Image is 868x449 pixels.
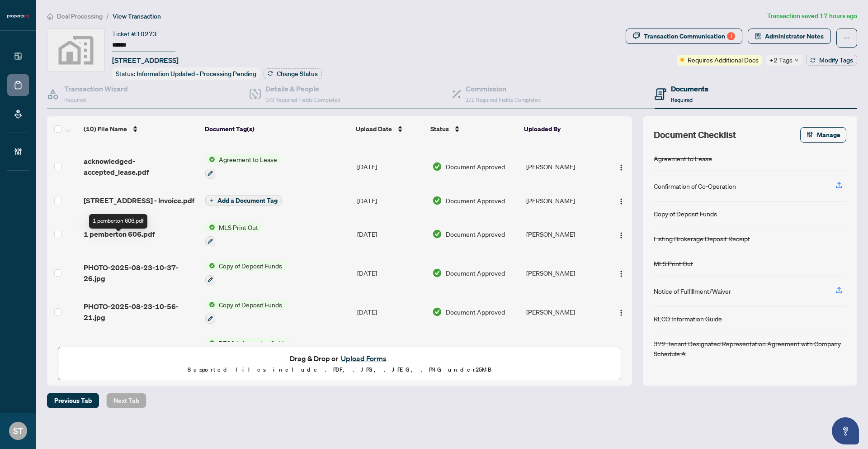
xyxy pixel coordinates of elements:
[618,309,625,316] img: Logo
[84,195,194,206] span: [STREET_ADDRESS] - Invoice.pdf
[89,214,147,229] div: 1 pemberton 606.pdf
[354,215,429,254] td: [DATE]
[654,129,736,141] span: Document Checklist
[614,305,628,319] button: Logo
[201,116,353,142] th: Document Tag(s)
[794,58,799,62] span: down
[356,124,392,134] span: Upload Date
[205,300,215,310] img: Status Icon
[817,128,840,142] span: Manage
[806,55,857,66] button: Modify Tags
[205,300,286,324] button: Status IconCopy of Deposit Funds
[205,222,262,247] button: Status IconMLS Print Out
[84,262,198,284] span: PHOTO-2025-08-23-10-37-26.jpg
[618,232,625,239] img: Logo
[137,30,157,38] span: 10273
[338,353,389,364] button: Upload Forms
[727,32,735,40] div: 1
[205,195,282,206] button: Add a Document Tag
[618,198,625,205] img: Logo
[614,193,628,208] button: Logo
[446,196,505,205] span: Document Approved
[205,261,286,285] button: Status IconCopy of Deposit Funds
[205,261,215,271] img: Status Icon
[112,55,179,66] span: [STREET_ADDRESS]
[84,301,198,323] span: PHOTO-2025-08-23-10-56-21.jpg
[523,292,605,331] td: [PERSON_NAME]
[654,314,722,324] div: RECO Information Guide
[354,253,429,292] td: [DATE]
[106,393,146,408] button: Next Tab
[671,96,693,103] span: Required
[654,234,750,244] div: Listing Brokerage Deposit Receipt
[112,67,260,80] div: Status:
[688,55,759,65] span: Requires Additional Docs
[466,96,541,103] span: 1/1 Required Fields Completed
[137,70,256,78] span: Information Updated - Processing Pending
[844,35,850,41] span: ellipsis
[427,116,520,142] th: Status
[446,162,505,172] span: Document Approved
[432,196,442,205] img: Document Status
[354,186,429,215] td: [DATE]
[466,83,541,94] h4: Commission
[520,116,603,142] th: Uploaded By
[523,186,605,215] td: [PERSON_NAME]
[217,197,278,204] span: Add a Document Tag
[354,147,429,186] td: [DATE]
[800,127,846,143] button: Manage
[47,393,99,408] button: Previous Tab
[209,198,214,203] span: plus
[769,55,793,65] span: +2 Tags
[106,11,109,21] li: /
[84,124,127,134] span: (10) File Name
[264,68,322,79] button: Change Status
[215,222,262,232] span: MLS Print Out
[47,29,104,72] img: svg%3e
[354,331,429,370] td: [DATE]
[84,156,198,177] span: acknowledged-accepted_lease.pdf
[614,159,628,174] button: Logo
[644,29,735,43] div: Transaction Communication
[80,116,201,142] th: (10) File Name
[64,83,128,94] h4: Transaction Wizard
[64,364,615,375] p: Supported files include .PDF, .JPG, .JPEG, .PNG under 25 MB
[654,209,717,219] div: Copy of Deposit Funds
[215,154,281,164] span: Agreement to Lease
[523,215,605,254] td: [PERSON_NAME]
[205,154,281,179] button: Status IconAgreement to Lease
[618,164,625,171] img: Logo
[523,253,605,292] td: [PERSON_NAME]
[47,13,53,19] span: home
[446,268,505,278] span: Document Approved
[215,338,291,348] span: RECO Information Guide
[671,83,708,94] h4: Documents
[618,270,625,277] img: Logo
[54,393,92,408] span: Previous Tab
[58,347,621,381] span: Drag & Drop orUpload FormsSupported files include .PDF, .JPG, .JPEG, .PNG under25MB
[430,124,449,134] span: Status
[265,96,340,103] span: 3/3 Required Fields Completed
[767,11,857,21] article: Transaction saved 17 hours ago
[13,425,23,437] span: ST
[832,417,859,444] button: Open asap
[205,222,215,232] img: Status Icon
[654,286,731,296] div: Notice of Fulfillment/Waiver
[446,307,505,317] span: Document Approved
[432,162,442,172] img: Document Status
[446,229,505,239] span: Document Approved
[654,153,712,163] div: Agreement to Lease
[215,300,286,310] span: Copy of Deposit Funds
[819,57,853,63] span: Modify Tags
[205,338,215,348] img: Status Icon
[265,83,340,94] h4: Details & People
[290,353,389,364] span: Drag & Drop or
[57,12,103,20] span: Deal Processing
[215,261,286,271] span: Copy of Deposit Funds
[626,29,742,44] button: Transaction Communication1
[765,29,824,43] span: Administrator Notes
[205,195,282,206] button: Add a Document Tag
[84,339,198,361] span: RECO Information Guide Commercial - RECO Forms - PropTx-OREA_[DATE] 22_48_29.pdf
[614,227,628,241] button: Logo
[432,229,442,239] img: Document Status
